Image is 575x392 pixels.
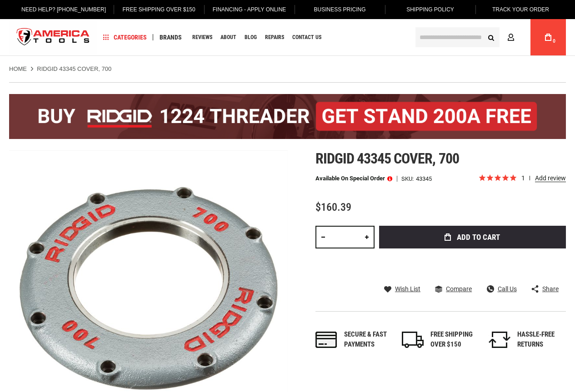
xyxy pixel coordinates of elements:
[216,31,240,44] a: About
[487,285,517,293] a: Call Us
[315,175,392,182] p: Available on Special Order
[542,286,559,292] span: Share
[482,29,500,46] button: Search
[160,34,182,40] span: Brands
[288,31,325,44] a: Contact Us
[261,31,288,44] a: Repairs
[435,285,472,293] a: Compare
[530,176,530,180] span: review
[9,65,27,73] a: Home
[155,31,186,44] a: Brands
[553,39,555,44] span: 0
[265,35,284,40] span: Repairs
[402,332,424,348] img: shipping
[517,330,566,349] div: HASSLE-FREE RETURNS
[188,31,216,44] a: Reviews
[446,286,472,292] span: Compare
[540,19,557,55] a: 0
[37,65,111,72] strong: RIDGID 43345 COVER, 700
[377,251,568,255] iframe: Secure express checkout frame
[521,174,566,182] span: 1 reviews
[395,286,420,292] span: Wish List
[478,174,566,184] span: Rated 5.0 out of 5 stars 1 reviews
[9,20,97,55] img: America Tools
[9,20,97,55] a: store logo
[103,34,147,40] span: Categories
[401,176,416,182] strong: SKU
[416,176,432,182] div: 43345
[315,150,459,167] span: Ridgid 43345 cover, 700
[498,286,517,292] span: Call Us
[99,31,151,44] a: Categories
[406,6,454,13] span: Shipping Policy
[384,285,420,293] a: Wish List
[9,94,566,139] img: BOGO: Buy the RIDGID® 1224 Threader (26092), get the 92467 200A Stand FREE!
[430,330,479,349] div: FREE SHIPPING OVER $150
[192,35,212,40] span: Reviews
[315,332,337,348] img: payments
[245,35,257,40] span: Blog
[379,226,566,248] button: Add to Cart
[457,233,500,241] span: Add to Cart
[344,330,393,349] div: Secure & fast payments
[489,332,510,348] img: returns
[240,31,261,44] a: Blog
[315,201,351,213] span: $160.39
[220,35,236,40] span: About
[292,35,321,40] span: Contact Us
